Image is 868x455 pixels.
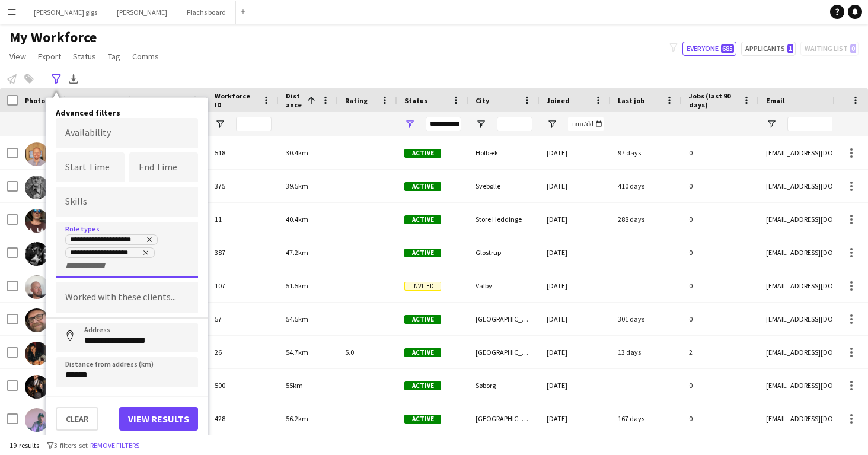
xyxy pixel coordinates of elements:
[689,91,738,109] span: Jobs (last 90 days)
[208,236,279,269] div: 387
[611,336,682,368] div: 13 days
[741,42,796,56] button: Applicants1
[682,402,759,435] div: 0
[127,49,164,64] a: Comms
[721,44,734,53] span: 685
[286,348,308,357] span: 54.7km
[286,281,308,290] span: 51.5km
[468,369,540,402] div: Søborg
[540,336,611,368] div: [DATE]
[140,249,149,259] delete-icon: Remove tag
[404,381,441,390] span: Active
[404,215,441,224] span: Active
[103,49,125,64] a: Tag
[404,249,441,257] span: Active
[404,149,441,158] span: Active
[404,282,441,291] span: Invited
[215,119,225,129] button: Open Filter Menu
[547,119,557,129] button: Open Filter Menu
[618,96,644,105] span: Last job
[540,369,611,402] div: [DATE]
[468,236,540,269] div: Glostrup
[540,269,611,302] div: [DATE]
[25,342,49,365] img: Christopher Snitkjaer
[9,28,97,46] span: My Workforce
[208,336,279,368] div: 26
[497,117,532,131] input: City Filter Input
[682,303,759,335] div: 0
[286,381,303,390] span: 55km
[286,182,308,190] span: 39.5km
[787,44,793,53] span: 1
[25,375,49,399] img: Martin Friis
[56,407,98,431] button: Clear
[68,49,101,64] a: Status
[404,119,415,129] button: Open Filter Menu
[286,148,308,157] span: 30.4km
[611,170,682,202] div: 410 days
[286,91,302,109] span: Distance
[468,269,540,302] div: Valby
[107,1,177,24] button: [PERSON_NAME]
[568,117,604,131] input: Joined Filter Input
[540,136,611,169] div: [DATE]
[70,249,149,259] div: Female Vocal + Piano
[476,119,486,129] button: Open Filter Menu
[540,170,611,202] div: [DATE]
[404,315,441,324] span: Active
[286,414,308,423] span: 56.2km
[208,303,279,335] div: 57
[468,402,540,435] div: [GEOGRAPHIC_DATA]
[404,348,441,357] span: Active
[25,176,49,199] img: Andreas Warden-Bigom
[119,407,198,431] button: View results
[108,51,120,62] span: Tag
[84,96,120,105] span: First Name
[766,96,785,105] span: Email
[25,308,49,332] img: Benjamin Aggerbeck
[345,96,368,105] span: Rating
[132,51,159,62] span: Comms
[33,49,66,64] a: Export
[70,236,153,246] div: Female Vocal + guitar
[208,203,279,236] div: 11
[286,215,308,224] span: 40.4km
[286,314,308,323] span: 54.5km
[54,441,88,450] span: 3 filters set
[208,369,279,402] div: 500
[468,303,540,335] div: [GEOGRAPHIC_DATA]
[177,1,236,24] button: Flachs board
[476,96,489,105] span: City
[65,196,189,207] input: Type to search skills...
[208,402,279,435] div: 428
[540,203,611,236] div: [DATE]
[611,203,682,236] div: 288 days
[25,275,49,299] img: Lars Jønsson
[149,96,184,105] span: Last Name
[682,170,759,202] div: 0
[286,248,308,257] span: 47.2km
[682,136,759,169] div: 0
[9,51,26,62] span: View
[65,292,189,303] input: Type to search clients...
[66,72,81,86] app-action-btn: Export XLSX
[208,170,279,202] div: 375
[25,408,49,432] img: Anton Grønholm
[88,439,142,452] button: Remove filters
[65,260,116,271] input: + Role type
[404,96,427,105] span: Status
[547,96,570,105] span: Joined
[25,209,49,233] img: John Paul Rossi
[468,336,540,368] div: [GEOGRAPHIC_DATA]
[540,303,611,335] div: [DATE]
[611,303,682,335] div: 301 days
[682,269,759,302] div: 0
[404,182,441,191] span: Active
[468,203,540,236] div: Store Heddinge
[143,236,153,246] delete-icon: Remove tag
[56,107,198,118] h4: Advanced filters
[208,136,279,169] div: 518
[611,136,682,169] div: 97 days
[25,96,45,105] span: Photo
[208,269,279,302] div: 107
